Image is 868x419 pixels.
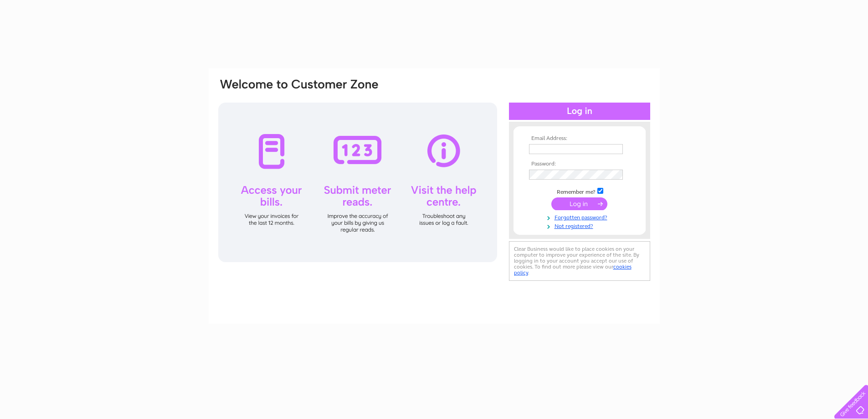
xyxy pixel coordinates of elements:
[509,241,650,281] div: Clear Business would like to place cookies on your computer to improve your experience of the sit...
[551,197,607,210] input: Submit
[527,161,632,167] th: Password:
[527,135,632,142] th: Email Address:
[527,186,632,196] td: Remember me?
[529,212,632,221] a: Forgotten password?
[514,264,632,276] a: cookies policy
[529,221,632,230] a: Not registered?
